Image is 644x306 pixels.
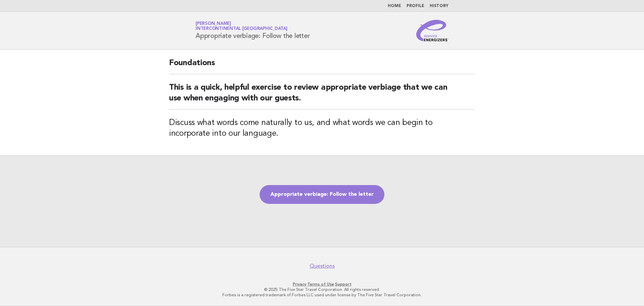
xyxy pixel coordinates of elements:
img: Service Energizers [416,20,448,41]
h2: This is a quick, helpful exercise to review appropriate verbiage that we can use when engaging wi... [169,82,475,110]
a: Profile [407,4,424,8]
a: Appropriate verbiage: Follow the letter [260,185,384,204]
p: · · [117,281,527,287]
a: Questions [310,263,335,269]
a: Terms of Use [307,282,334,287]
a: [PERSON_NAME]InterContinental [GEOGRAPHIC_DATA] [196,21,287,31]
span: InterContinental [GEOGRAPHIC_DATA] [196,27,287,31]
p: © 2025 The Five Star Travel Corporation. All rights reserved. [117,287,527,292]
h3: Discuss what words come naturally to us, and what words we can begin to incorporate into our lang... [169,118,475,139]
p: Forbes is a registered trademark of Forbes LLC used under license by The Five Star Travel Corpora... [117,292,527,298]
a: Privacy [293,282,306,287]
a: History [430,4,448,8]
h1: Appropriate verbiage: Follow the letter [196,22,310,39]
a: Home [388,4,401,8]
a: Support [335,282,352,287]
h2: Foundations [169,58,475,74]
